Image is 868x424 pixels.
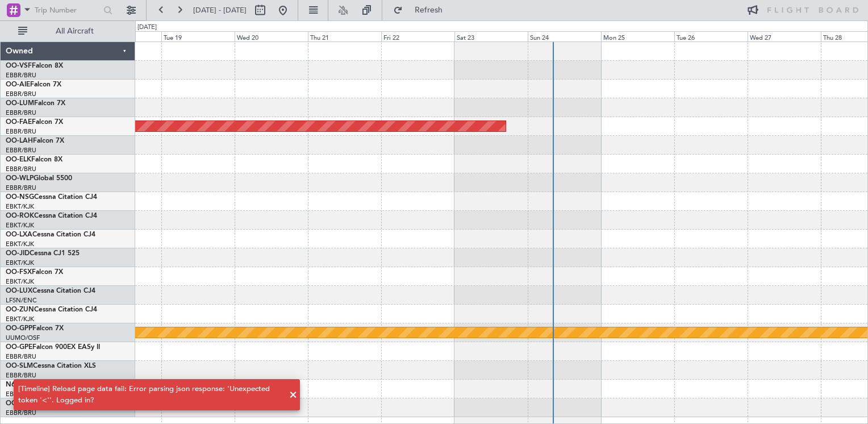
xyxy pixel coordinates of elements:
a: EBBR/BRU [6,165,36,173]
div: Tue 26 [674,31,748,41]
a: UUMO/OSF [6,334,40,342]
a: OO-LAHFalcon 7X [6,138,64,144]
a: OO-VSFFalcon 8X [6,63,63,69]
a: EBBR/BRU [6,109,36,117]
a: EBBR/BRU [6,71,36,80]
span: OO-AIE [6,81,30,88]
a: EBKT/KJK [6,221,34,230]
span: All Aircraft [30,27,120,35]
a: OO-LUXCessna Citation CJ4 [6,288,95,294]
span: OO-ROK [6,213,34,219]
div: Thu 21 [308,31,381,41]
a: OO-GPPFalcon 7X [6,325,64,332]
a: OO-ZUNCessna Citation CJ4 [6,306,97,313]
span: OO-VSF [6,63,32,69]
a: OO-ELKFalcon 8X [6,156,62,163]
a: EBBR/BRU [6,127,36,136]
a: EBBR/BRU [6,90,36,98]
div: Wed 20 [235,31,308,41]
span: OO-ZUN [6,306,34,313]
a: EBKT/KJK [6,202,34,211]
span: OO-ELK [6,156,31,163]
div: Tue 19 [161,31,235,41]
span: OO-LXA [6,231,32,238]
span: OO-LAH [6,138,33,144]
a: LFSN/ENC [6,296,37,305]
a: EBKT/KJK [6,259,34,267]
span: OO-SLM [6,363,33,369]
a: EBKT/KJK [6,277,34,286]
span: OO-WLP [6,175,34,182]
a: EBKT/KJK [6,315,34,323]
span: OO-GPE [6,344,32,351]
span: [DATE] - [DATE] [193,5,247,15]
a: EBBR/BRU [6,352,36,361]
a: OO-AIEFalcon 7X [6,81,61,88]
div: Sun 24 [528,31,601,41]
span: OO-FAE [6,119,32,126]
span: OO-NSG [6,194,34,201]
a: OO-WLPGlobal 5500 [6,175,72,182]
a: OO-FAEFalcon 7X [6,119,63,126]
div: Sat 23 [454,31,528,41]
a: OO-FSXFalcon 7X [6,269,63,276]
a: OO-ROKCessna Citation CJ4 [6,213,97,219]
a: OO-GPEFalcon 900EX EASy II [6,344,100,351]
span: OO-JID [6,250,30,257]
a: EBBR/BRU [6,184,36,192]
div: Mon 25 [601,31,674,41]
div: [Timeline] Reload page data fail: Error parsing json response: 'Unexpected token '<''. Logged in? [18,384,283,406]
a: EBBR/BRU [6,146,36,155]
input: Trip Number [35,2,100,19]
span: OO-FSX [6,269,32,276]
a: OO-LUMFalcon 7X [6,100,65,107]
a: EBKT/KJK [6,240,34,248]
div: Wed 27 [748,31,821,41]
span: OO-LUX [6,288,32,294]
a: OO-NSGCessna Citation CJ4 [6,194,97,201]
button: Refresh [388,1,456,19]
div: Fri 22 [381,31,454,41]
span: OO-LUM [6,100,34,107]
span: Refresh [405,6,453,14]
div: [DATE] [137,23,157,32]
a: OO-JIDCessna CJ1 525 [6,250,80,257]
a: OO-LXACessna Citation CJ4 [6,231,95,238]
button: All Aircraft [12,22,123,40]
a: OO-SLMCessna Citation XLS [6,363,96,369]
span: OO-GPP [6,325,32,332]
